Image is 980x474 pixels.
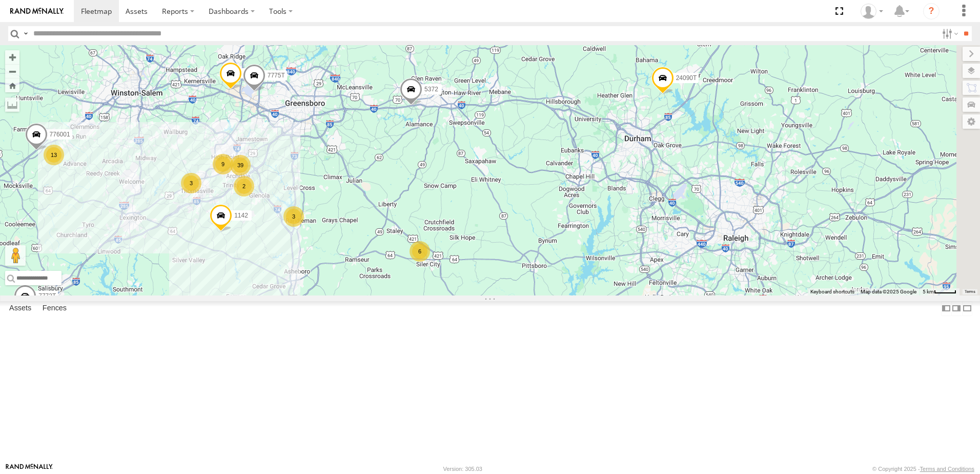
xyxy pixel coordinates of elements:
[230,155,251,175] div: 39
[963,114,980,129] label: Map Settings
[443,466,482,472] div: Version: 305.03
[676,74,697,82] span: 24090T
[268,72,285,80] span: 7775T
[5,245,26,266] button: Drag Pegman onto the map to open Street View
[923,3,940,19] i: ?
[5,78,19,92] button: Zoom Home
[37,301,72,315] label: Fences
[181,173,201,193] div: 3
[810,288,854,295] button: Keyboard shortcuts
[44,145,64,165] div: 13
[941,301,951,316] label: Dock Summary Table to the Left
[213,154,233,174] div: 9
[6,464,53,474] a: Visit our Website
[410,241,430,262] div: 6
[920,466,974,472] a: Terms and Conditions
[10,8,64,15] img: rand-logo.svg
[857,4,887,19] div: Dwight Wallace
[962,301,972,316] label: Hide Summary Table
[5,64,19,78] button: Zoom out
[5,50,19,64] button: Zoom in
[234,212,248,220] span: 1142
[965,290,975,294] a: Terms
[938,26,960,41] label: Search Filter Options
[951,301,962,316] label: Dock Summary Table to the Right
[4,301,36,315] label: Assets
[50,131,70,138] span: 776001
[861,289,916,294] span: Map data ©2025 Google
[22,26,30,41] label: Search Query
[5,97,19,112] label: Measure
[872,466,974,472] div: © Copyright 2025 -
[283,206,304,227] div: 3
[923,289,934,294] span: 5 km
[920,288,959,295] button: Map Scale: 5 km per 40 pixels
[234,176,254,196] div: 2
[424,86,438,93] span: 5372
[38,293,56,300] span: 7772T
